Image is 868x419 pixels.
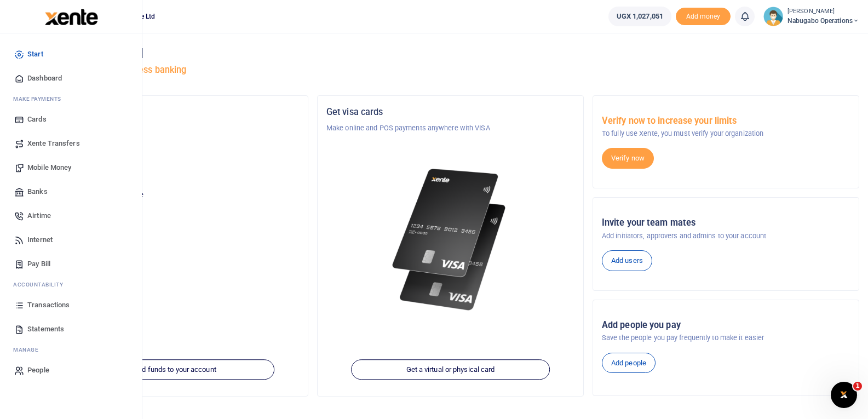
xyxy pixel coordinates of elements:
a: Verify now [602,148,654,169]
h5: Account [51,149,299,160]
span: anage [19,346,39,354]
a: Add money [676,12,731,20]
a: Banks [9,180,133,204]
a: Add people [602,353,656,374]
span: Add money [676,8,731,26]
span: Nabugabo operations [787,16,859,26]
p: Make online and POS payments anywhere with VISA [326,123,574,134]
span: Pay Bill [27,259,50,269]
span: People [27,365,49,376]
small: [PERSON_NAME] [787,7,859,16]
li: M [9,90,133,107]
p: Add initiators, approvers and admins to your account [602,231,850,242]
p: Namirembe Guest House Ltd [51,123,299,134]
img: logo-large [45,9,98,25]
span: Banks [27,186,48,197]
h5: UGX 1,027,051 [51,203,299,214]
a: profile-user [PERSON_NAME] Nabugabo operations [763,7,859,26]
span: UGX 1,027,051 [617,11,663,22]
span: Xente Transfers [27,138,80,149]
a: Start [9,42,133,66]
span: Transactions [27,300,70,311]
span: Start [27,49,43,60]
a: logo-small logo-large logo-large [44,12,98,20]
span: countability [21,280,63,289]
iframe: Intercom live chat [831,382,857,408]
h5: Verify now to increase your limits [602,116,850,127]
li: Wallet ballance [604,7,676,26]
a: Xente Transfers [9,131,133,156]
p: To fully use Xente, you must verify your organization [602,128,850,139]
p: Your current account balance [51,190,299,200]
span: Cards [27,114,47,125]
span: 1 [853,382,862,391]
span: Statements [27,324,64,335]
a: Mobile Money [9,156,133,180]
span: Airtime [27,210,51,221]
a: Internet [9,228,133,252]
h5: Get visa cards [326,107,574,118]
img: xente-_physical_cards.png [388,160,513,319]
span: Mobile Money [27,162,71,173]
span: Dashboard [27,73,62,84]
a: UGX 1,027,051 [608,7,671,26]
a: Add funds to your account [76,359,275,380]
a: Add users [602,250,652,271]
img: profile-user [763,7,783,26]
p: Save the people you pay frequently to make it easier [602,332,850,343]
h5: Organization [51,107,299,118]
h5: Welcome to better business banking [42,65,859,76]
span: Internet [27,234,53,245]
li: Ac [9,276,133,293]
a: Pay Bill [9,252,133,276]
li: M [9,341,133,358]
h5: Add people you pay [602,320,850,331]
a: People [9,358,133,382]
a: Transactions [9,293,133,317]
a: Dashboard [9,66,133,90]
p: Nabugabo operations [51,165,299,176]
li: Toup your wallet [676,8,731,26]
a: Statements [9,317,133,341]
a: Get a virtual or physical card [351,359,550,380]
span: ake Payments [19,95,61,103]
h5: Invite your team mates [602,217,850,228]
a: Airtime [9,204,133,228]
a: Cards [9,107,133,131]
h4: Hello [PERSON_NAME] [42,47,859,59]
